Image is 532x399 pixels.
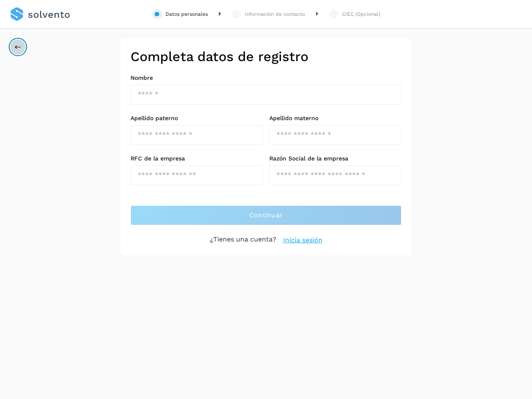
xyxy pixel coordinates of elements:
[131,205,401,225] button: Continuar
[131,115,263,122] label: Apellido paterno
[131,49,401,64] h2: Completa datos de registro
[249,211,283,220] span: Continuar
[165,10,208,18] div: Datos personales
[269,155,401,162] label: Razón Social de la empresa
[131,155,263,162] label: RFC de la empresa
[342,10,380,18] div: CIEC (Opcional)
[131,74,401,81] label: Nombre
[269,115,401,122] label: Apellido materno
[245,10,305,18] div: Información de contacto
[283,235,323,245] a: Inicia sesión
[210,235,276,245] p: ¿Tienes una cuenta?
